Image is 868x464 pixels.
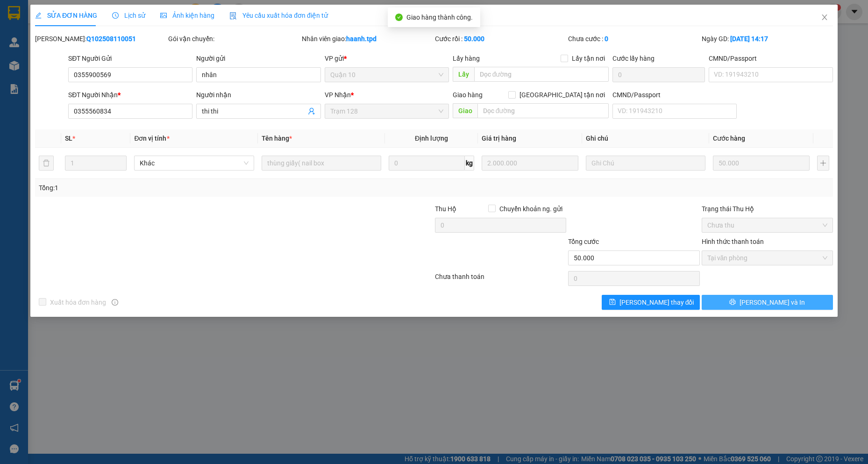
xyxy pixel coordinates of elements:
label: Hình thức thanh toán [702,238,764,245]
span: edit [35,12,42,19]
span: SL [65,135,72,142]
b: Q102508110051 [86,35,136,43]
span: Thu Hộ [435,205,456,213]
div: Trạng thái Thu Hộ [702,204,833,214]
span: Nhận: [73,9,95,19]
span: TC: [73,60,85,70]
span: kg [465,156,474,171]
span: Lấy [453,67,474,82]
div: Gói vận chuyển: [168,34,299,44]
div: CMND/Passport [709,53,833,64]
span: Tại văn phòng [707,251,827,265]
input: 0 [482,156,578,171]
div: QUỲNH [73,30,136,42]
button: delete [39,156,54,171]
span: save [609,299,616,306]
div: Dọc Đường [73,8,136,30]
span: Giao hàng thành công. [406,14,473,21]
span: clock-circle [112,12,119,19]
b: 50.000 [464,35,484,43]
span: SỬA ĐƠN HÀNG [35,12,97,19]
th: Ghi chú [582,129,710,148]
button: plus [817,156,829,171]
span: printer [729,299,736,306]
span: Giao [453,103,477,118]
span: Quận 10 [330,68,443,82]
span: Ảnh kiện hàng [160,12,214,19]
span: Cước hàng [713,135,745,142]
div: Ngày GD: [702,34,833,44]
span: Lấy tận nơi [568,53,609,64]
span: Trạm 128 [330,104,443,118]
input: Cước lấy hàng [612,67,705,82]
button: Close [811,5,838,31]
span: [PERSON_NAME] thay đổi [619,297,694,307]
div: Người nhận [196,90,320,100]
div: toản [8,19,66,30]
div: Người gửi [196,53,320,64]
span: Giá trị hàng [482,135,516,142]
b: [DATE] 14:17 [730,35,768,43]
div: Tổng: 1 [39,183,335,193]
span: Định lượng [415,135,448,142]
span: Gửi: [8,9,22,19]
span: Chưa thu [707,218,827,232]
img: icon [229,12,237,20]
div: Chưa thanh toán [434,271,567,288]
div: [PERSON_NAME]: [35,34,166,44]
div: CMND/Passport [612,90,737,100]
span: check-circle [395,14,403,21]
input: Dọc đường [477,103,609,118]
span: Tổng cước [568,238,599,245]
div: VP gửi [325,53,449,64]
div: SĐT Người Nhận [68,90,192,100]
input: Ghi Chú [586,156,706,171]
label: Cước lấy hàng [612,55,655,62]
button: save[PERSON_NAME] thay đổi [602,295,700,310]
b: 0 [605,35,608,43]
span: Giao hàng [453,91,483,99]
b: haanh.tpd [346,35,377,43]
span: [PERSON_NAME] và In [740,297,805,307]
span: Đơn vị tính [134,135,169,142]
span: vincom q2 [73,55,132,87]
div: Chưa cước : [568,34,699,44]
span: Xuất hóa đơn hàng [46,297,110,307]
span: VP Nhận [325,91,351,99]
div: Cước rồi : [435,34,566,44]
button: printer[PERSON_NAME] và In [702,295,833,310]
span: Chuyển khoản ng. gửi [496,204,566,214]
span: user-add [308,107,315,115]
span: info-circle [112,299,118,306]
span: picture [160,12,167,19]
span: Lịch sử [112,12,145,19]
span: close [821,14,828,21]
div: Nhân viên giao: [302,34,433,44]
span: Tên hàng [262,135,292,142]
span: Khác [140,156,249,170]
input: VD: Bàn, Ghế [262,156,382,171]
span: Yêu cầu xuất hóa đơn điện tử [229,12,328,19]
span: [GEOGRAPHIC_DATA] tận nơi [516,90,609,100]
input: Dọc đường [474,67,609,82]
span: Lấy hàng [453,55,480,62]
div: Trạm 128 [8,8,66,19]
input: 0 [713,156,810,171]
div: SĐT Người Gửi [68,53,192,64]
